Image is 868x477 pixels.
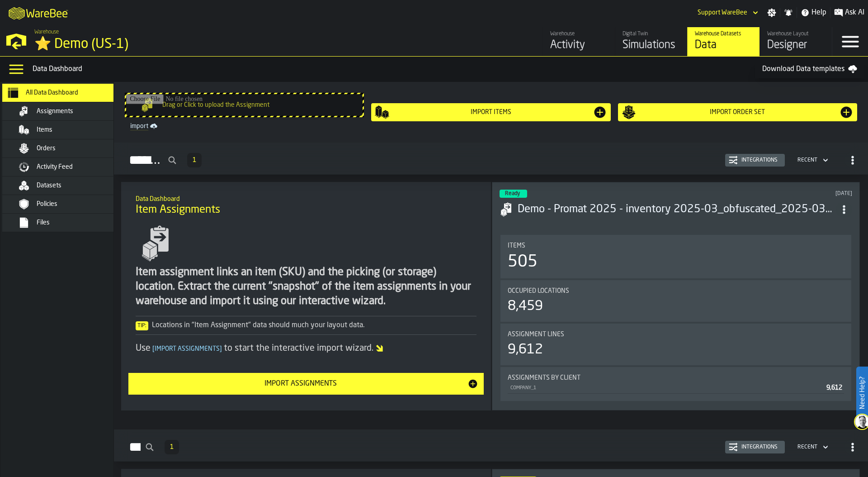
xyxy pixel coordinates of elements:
[505,191,520,196] span: Ready
[126,94,363,116] input: Drag or Click to upload the Assignment
[127,121,362,132] a: link-to-/wh/i/103622fe-4b04-4da1-b95f-2619b9c959cc/import/assignment/
[26,89,78,96] span: All Data Dashboard
[636,109,839,116] div: Import Order Set
[4,60,29,78] label: button-toggle-Data Menu
[37,145,56,152] span: Orders
[2,84,129,102] li: menu All Data Dashboard
[767,31,825,37] div: Warehouse Layout
[151,346,224,352] span: Import Assignments
[121,182,491,410] div: ItemListCard-
[698,9,747,16] div: DropdownMenuValue-Support WareBee
[508,331,564,338] span: Assignment lines
[37,219,50,226] span: Files
[136,342,476,355] div: Use to start the interactive import wizard.
[492,182,860,410] div: ItemListCard-DashboardItemContainer
[37,126,52,134] span: Items
[811,7,826,18] span: Help
[780,8,797,17] label: button-toggle-Notifications
[618,103,857,121] button: button-Import Order Set
[371,103,610,121] button: button-Import Items
[2,121,129,139] li: menu Items
[389,109,592,116] div: Import Items
[755,60,864,78] a: Download Data templates
[738,157,781,163] div: Integrations
[2,102,129,121] li: menu Assignments
[37,200,57,208] span: Policies
[2,195,129,214] li: menu Policies
[623,31,680,37] div: Digital Twin
[128,189,484,222] div: title-Item Assignments
[518,202,836,217] h3: Demo - Promat 2025 - inventory 2025-03_obfuscated_2025-03-15-1148.csv
[794,155,830,166] div: DropdownMenuValue-4
[845,7,864,18] span: Ask AI
[857,367,867,418] label: Need Help?
[691,191,852,197] div: Updated: 15/03/2025, 14:16:13 Created: 15/03/2025, 14:16:06
[832,27,868,56] label: button-toggle-Menu
[500,324,851,365] div: stat-Assignment lines
[830,7,868,18] label: button-toggle-Ask AI
[508,374,844,382] div: Title
[33,64,755,75] div: Data Dashboard
[136,203,220,217] span: Item Assignments
[114,143,868,175] h2: button-Assignments
[797,157,817,163] div: DropdownMenuValue-4
[136,320,476,331] div: Locations in "Item Assignment" data should much your layout data.
[136,321,148,330] span: Tip:
[193,157,196,163] span: 1
[509,385,823,391] div: COMPANY_1
[184,153,205,167] div: ButtonLoadMore-Load More-Prev-First-Last
[161,440,183,454] div: ButtonLoadMore-Load More-Prev-First-Last
[550,38,608,52] div: Activity
[34,29,59,35] span: Warehouse
[725,441,785,453] button: button-Integrations
[508,287,569,295] span: Occupied Locations
[794,442,830,453] div: DropdownMenuValue-4
[767,38,825,52] div: Designer
[694,7,760,18] div: DropdownMenuValue-Support WareBee
[508,242,844,249] div: Title
[695,31,752,37] div: Warehouse Datasets
[500,367,851,401] div: stat-Assignments by Client
[615,27,687,56] a: link-to-/wh/i/103622fe-4b04-4da1-b95f-2619b9c959cc/simulations
[500,190,527,198] div: status-3 2
[34,36,278,52] div: ⭐ Demo (US-1)
[170,444,174,450] span: 1
[826,385,842,391] span: 9,612
[2,176,129,195] li: menu Datasets
[2,158,129,176] li: menu Activity Feed
[550,31,608,37] div: Warehouse
[508,298,543,315] div: 8,459
[508,374,580,382] span: Assignments by Client
[500,235,851,278] div: stat-Items
[542,27,615,56] a: link-to-/wh/i/103622fe-4b04-4da1-b95f-2619b9c959cc/feed/
[508,287,844,295] div: Title
[797,7,830,18] label: button-toggle-Help
[134,378,467,389] div: Import Assignments
[508,331,844,338] div: Title
[687,27,759,56] a: link-to-/wh/i/103622fe-4b04-4da1-b95f-2619b9c959cc/data
[500,280,851,322] div: stat-Occupied Locations
[37,163,73,171] span: Activity Feed
[37,182,61,189] span: Datasets
[220,346,222,352] span: ]
[136,194,476,203] h2: Sub Title
[508,242,525,249] span: Items
[114,429,868,462] h2: button-Items
[797,444,817,450] div: DropdownMenuValue-4
[759,27,832,56] a: link-to-/wh/i/103622fe-4b04-4da1-b95f-2619b9c959cc/designer
[37,108,73,115] span: Assignments
[128,373,484,395] button: button-Import Assignments
[764,8,780,17] label: button-toggle-Settings
[2,214,129,232] li: menu Files
[508,382,844,394] div: StatList-item-COMPANY_1
[508,253,538,271] div: 505
[725,154,785,167] button: button-Integrations
[738,444,781,450] div: Integrations
[508,342,543,358] div: 9,612
[152,346,155,352] span: [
